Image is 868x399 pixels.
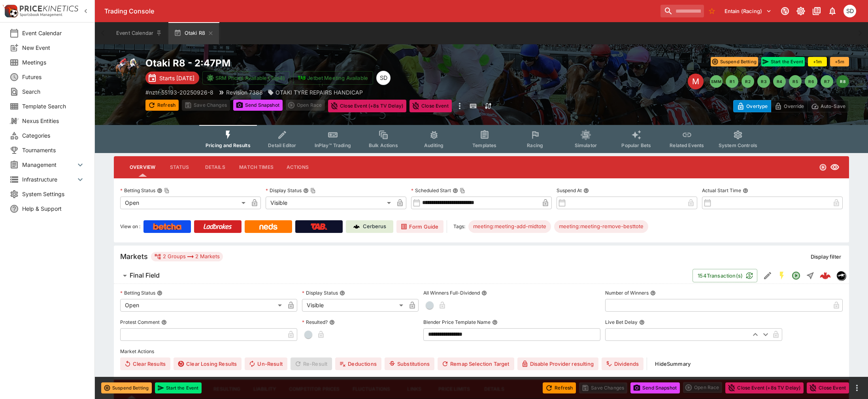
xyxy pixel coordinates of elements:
[825,4,840,18] button: Notifications
[145,57,497,69] h2: Copy To Clipboard
[168,22,219,44] button: Otaki R8
[233,100,283,111] button: Send Snapshot
[820,270,831,281] div: c0288fca-a275-4c85-870d-331c76f74cee
[807,382,849,393] button: Close Event
[468,223,551,231] span: meeting:meeting-add-midtote
[492,320,498,325] button: Blender Price Template Name
[22,146,85,154] span: Tournaments
[808,57,827,66] button: +1m
[328,100,406,112] button: Close Event (+8s TV Delay)
[460,188,465,193] button: Copy To Clipboard
[468,220,551,233] div: Betting Target: cerberus
[164,188,170,193] button: Copy To Clipboard
[154,252,220,261] div: 2 Groups 2 Markets
[711,57,758,66] button: Suspend Betting
[726,75,738,88] button: R1
[810,4,824,18] button: Documentation
[376,71,391,85] div: Stuart Dibb
[286,100,325,111] div: split button
[808,100,849,112] button: Auto-Save
[20,6,78,11] img: PriceKinetics
[455,100,464,112] button: more
[346,220,393,233] a: Cerberus
[743,188,748,193] button: Actual Start Time
[203,223,232,230] img: Ladbrokes
[199,125,764,153] div: Event type filters
[233,158,280,177] button: Match Times
[630,382,680,393] button: Send Snapshot
[266,187,302,194] p: Display Status
[22,73,85,81] span: Futures
[123,158,162,177] button: Overview
[733,100,849,112] div: Start From
[266,197,394,209] div: Visible
[775,269,789,283] button: SGM Enabled
[821,75,833,88] button: R7
[22,29,85,37] span: Event Calendar
[174,357,242,370] button: Clear Losing Results
[836,75,849,88] button: R8
[120,289,155,296] p: Betting Status
[639,320,645,325] button: Live Bet Delay
[453,188,458,193] button: Scheduled StartCopy To Clipboard
[409,100,452,112] button: Close Event
[120,299,285,312] div: Open
[159,74,194,82] p: Starts [DATE]
[605,319,638,325] p: Live Bet Delay
[245,357,287,370] button: Un-Result
[22,175,75,183] span: Infrastructure
[153,223,181,230] img: Betcha
[527,142,543,148] span: Racing
[302,289,338,296] p: Display Status
[746,102,768,110] p: Overtype
[226,88,263,96] p: Revision 7388
[259,223,277,230] img: Neds
[293,71,373,85] button: Jetbet Meeting Available
[22,190,85,198] span: System Settings
[335,357,381,370] button: Deductions
[771,100,808,112] button: Override
[806,250,846,263] button: Display filter
[157,290,162,296] button: Betting Status
[275,88,363,96] p: OTAKI TYRE REPAIRS HANDICAP
[683,382,722,393] div: split button
[830,57,849,66] button: +5m
[424,142,443,148] span: Auditing
[803,269,817,283] button: Straight
[543,382,576,393] button: Refresh
[719,142,757,148] span: System Controls
[706,5,718,17] button: No Bookmarks
[517,357,598,370] button: Disable Provider resulting
[733,100,771,112] button: Overtype
[120,187,155,194] p: Betting Status
[202,71,290,85] button: SRM Prices Available (Top4)
[605,289,649,296] p: Number of Winners
[702,187,741,194] p: Actual Start Time
[805,75,817,88] button: R6
[557,187,582,194] p: Suspend At
[120,252,148,261] h5: Markets
[438,357,514,370] button: Remap Selection Target
[725,382,804,393] button: Close Event (+8s TV Delay)
[22,204,85,213] span: Help & Support
[760,269,775,283] button: Edit Detail
[120,346,843,357] label: Market Actions
[688,74,704,89] div: Edit Meeting
[22,117,85,125] span: Nexus Entities
[291,357,332,370] span: Re-Result
[396,220,443,233] a: Form Guide
[311,223,327,230] img: TabNZ
[817,268,833,284] a: c0288fca-a275-4c85-870d-331c76f74cee
[302,319,328,325] p: Resulted?
[720,5,776,17] button: Select Tenant
[794,4,808,18] button: Toggle light/dark mode
[693,269,757,282] button: 154Transaction(s)
[101,382,152,393] button: Suspend Betting
[784,102,804,110] p: Override
[423,319,491,325] p: Blender Price Template Name
[411,187,451,194] p: Scheduled Start
[453,220,465,233] label: Tags:
[268,142,296,148] span: Detail Editor
[20,13,62,17] img: Sportsbook Management
[22,87,85,96] span: Search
